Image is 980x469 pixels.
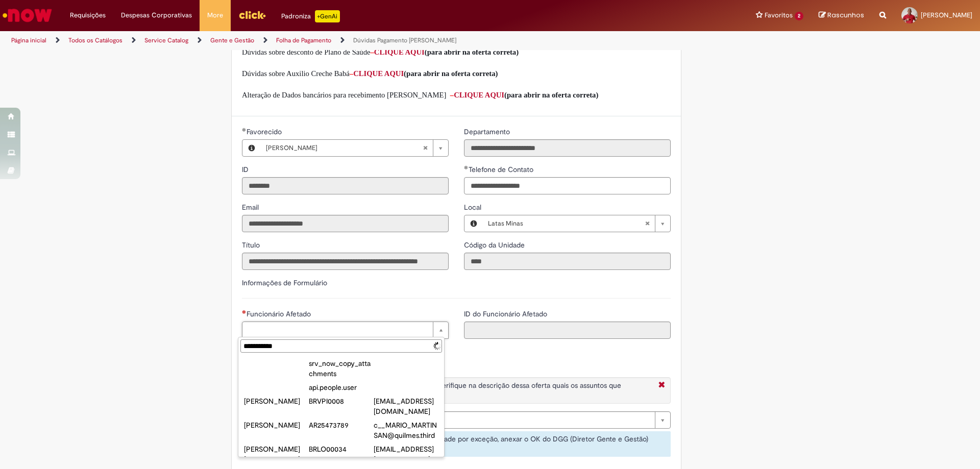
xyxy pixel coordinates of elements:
div: [EMAIL_ADDRESS][DOMAIN_NAME] [374,396,438,416]
ul: Funcionário Afetado [238,355,444,457]
div: [EMAIL_ADDRESS][DOMAIN_NAME] [374,444,438,464]
div: BRVPI0008 [309,396,374,406]
div: [PERSON_NAME] [244,396,309,406]
div: AR25473789 [309,420,374,430]
div: BRLO00034 [309,444,374,454]
div: srv_now_copy_attachments [309,358,374,379]
div: api.people.user [309,382,374,392]
div: [PERSON_NAME] [PERSON_NAME] [244,444,309,464]
div: [PERSON_NAME] [244,420,309,430]
div: c__MARIO_MARTINSAN@quilmes.third [374,420,438,440]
